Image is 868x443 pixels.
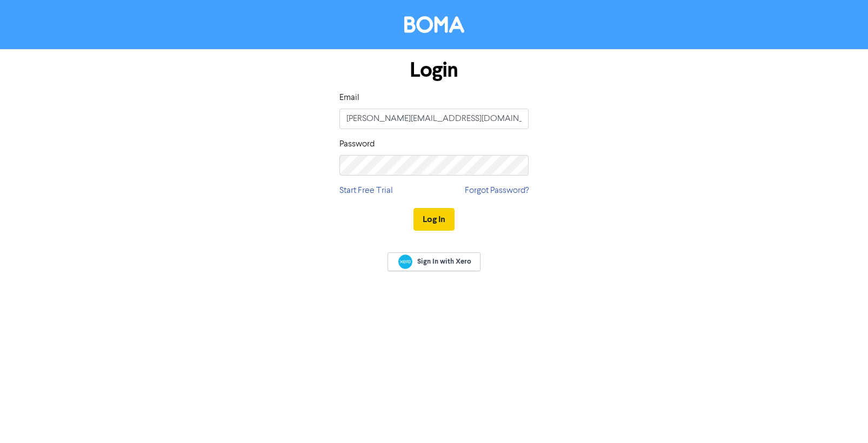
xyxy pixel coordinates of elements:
a: Sign In with Xero [388,252,480,271]
a: Forgot Password? [465,184,529,197]
h1: Login [339,58,529,83]
a: Start Free Trial [339,184,393,197]
span: Sign In with Xero [417,257,471,266]
img: BOMA Logo [404,16,464,33]
img: Xero logo [398,254,412,269]
label: Email [339,91,359,104]
button: Log In [413,208,455,231]
label: Password [339,138,375,151]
